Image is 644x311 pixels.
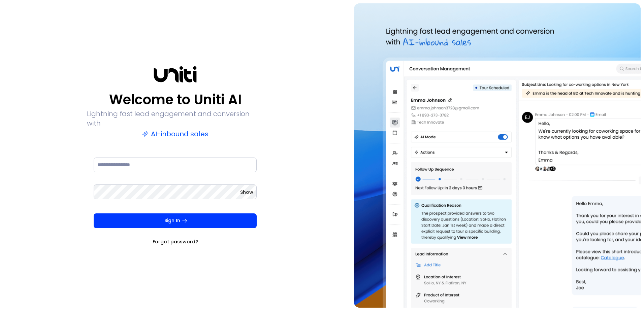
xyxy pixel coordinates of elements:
p: AI-inbound sales [142,129,208,139]
button: Show [240,189,253,196]
button: Sign In [94,213,257,228]
p: Lightning fast lead engagement and conversion with [87,109,263,128]
a: Forgot password? [153,238,198,245]
img: auth-hero.png [354,3,641,308]
p: Welcome to Uniti AI [109,92,241,108]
